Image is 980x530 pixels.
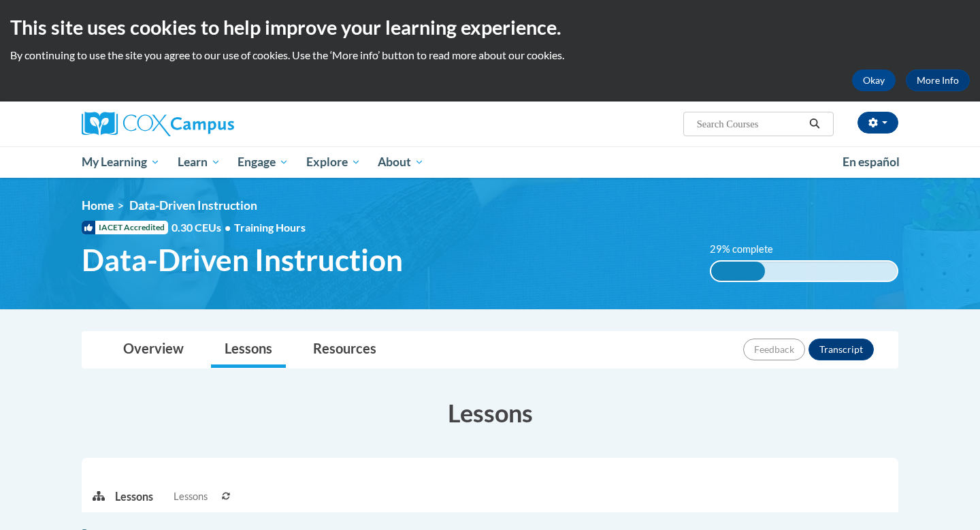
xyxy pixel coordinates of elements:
span: Engage [238,154,289,170]
a: Lessons [211,332,286,368]
p: By continuing to use the site you agree to our use of cookies. Use the ‘More info’ button to read... [10,48,970,63]
p: Lessons [115,489,153,504]
span: Training Hours [234,221,306,234]
a: Explore [297,146,370,178]
a: Engage [229,146,297,178]
span: Learn [178,154,220,170]
a: Learn [169,146,229,178]
div: Main menu [61,146,919,178]
a: Overview [110,332,197,368]
a: More Info [906,69,970,91]
span: Data-Driven Instruction [129,198,257,213]
span: IACET Accredited [82,221,168,234]
button: Transcript [808,339,874,360]
button: Okay [852,69,896,91]
span: 0.30 CEUs [171,220,234,235]
a: En español [834,148,909,176]
a: Resources [299,332,390,368]
a: My Learning [73,146,169,178]
span: About [378,154,424,170]
input: Search Courses [696,116,804,132]
div: 29% complete [711,262,765,281]
a: Cox Campus [82,112,340,136]
h2: This site uses cookies to help improve your learning experience. [10,14,970,41]
button: Account Settings [857,112,898,134]
img: Cox Campus [82,112,234,136]
a: Home [82,198,114,213]
label: 29% complete [710,242,788,257]
span: Data-Driven Instruction [82,242,403,278]
button: Feedback [743,339,805,360]
span: Explore [306,154,361,170]
span: My Learning [82,154,160,170]
a: About [370,146,434,178]
span: • [225,221,231,234]
h3: Lessons [82,396,898,430]
button: Search [804,116,825,132]
span: Lessons [174,489,208,504]
span: En español [843,155,900,169]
